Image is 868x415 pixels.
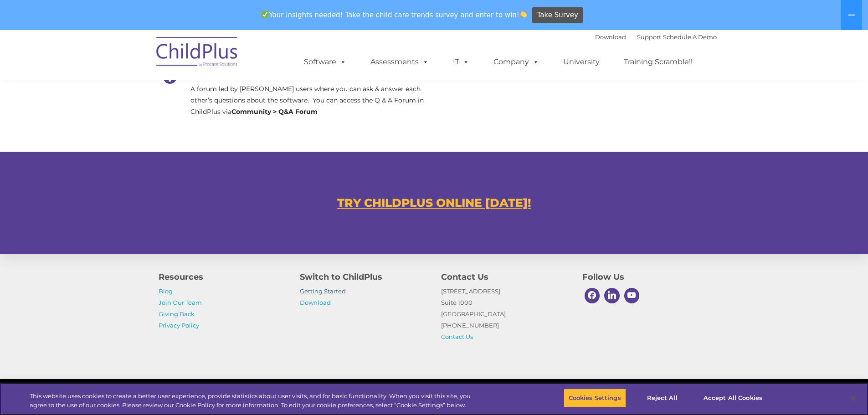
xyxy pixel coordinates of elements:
[159,310,195,318] a: Giving Back
[361,53,438,71] a: Assessments
[554,53,609,71] a: University
[262,11,268,18] img: ✅
[843,388,863,408] button: Close
[532,7,583,23] a: Take Survey
[159,322,199,329] a: Privacy Policy
[602,286,622,306] a: Linkedin
[595,33,626,41] a: Download
[300,287,346,295] a: Getting Started
[337,196,531,210] a: TRY CHILDPLUS ONLINE [DATE]!
[595,33,717,41] font: |
[300,299,331,306] a: Download
[634,389,691,408] button: Reject All
[441,271,569,283] h4: Contact Us
[484,53,548,71] a: Company
[520,11,527,18] img: 👏
[300,271,427,283] h4: Switch to ChildPlus
[231,108,318,116] strong: Community > Q&A Forum
[295,53,355,71] a: Software
[159,299,202,306] a: Join Our Team
[582,286,602,306] a: Facebook
[190,83,427,118] p: A forum led by [PERSON_NAME] users where you can ask & answer each other’s questions about the so...
[258,6,531,24] span: Your insights needed! Take the child care trends survey and enter to win!
[622,286,642,306] a: Youtube
[637,33,661,41] a: Support
[30,392,478,410] div: This website uses cookies to create a better user experience, provide statistics about user visit...
[582,271,710,283] h4: Follow Us
[564,389,626,408] button: Cookies Settings
[663,33,717,41] a: Schedule A Demo
[699,389,767,408] button: Accept All Cookies
[159,287,173,295] a: Blog
[441,286,569,343] p: [STREET_ADDRESS] Suite 1000 [GEOGRAPHIC_DATA] [PHONE_NUMBER]
[615,53,702,71] a: Training Scramble!!
[152,31,243,76] img: ChildPlus by Procare Solutions
[537,7,578,23] span: Take Survey
[441,333,473,340] a: Contact Us
[159,271,286,283] h4: Resources
[444,53,478,71] a: IT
